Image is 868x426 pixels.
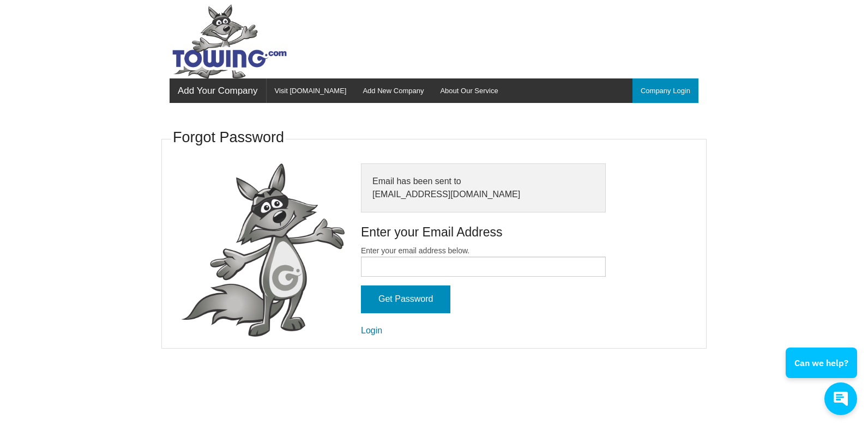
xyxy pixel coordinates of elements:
[170,4,290,78] img: Towing.com Logo
[361,285,450,313] input: Get Password
[361,326,382,335] a: Login
[632,78,698,103] a: Company Login
[354,78,432,103] a: Add New Company
[181,163,345,337] img: fox-Presenting.png
[361,245,606,277] label: Enter your email address below.
[173,127,284,148] h3: Forgot Password
[361,257,606,277] input: Enter your email address below.
[170,78,266,103] a: Add Your Company
[432,78,506,103] a: About Our Service
[267,78,355,103] a: Visit [DOMAIN_NAME]
[779,318,868,426] iframe: Conversations
[361,223,606,241] h4: Enter your Email Address
[361,163,606,212] div: Email has been sent to [EMAIL_ADDRESS][DOMAIN_NAME]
